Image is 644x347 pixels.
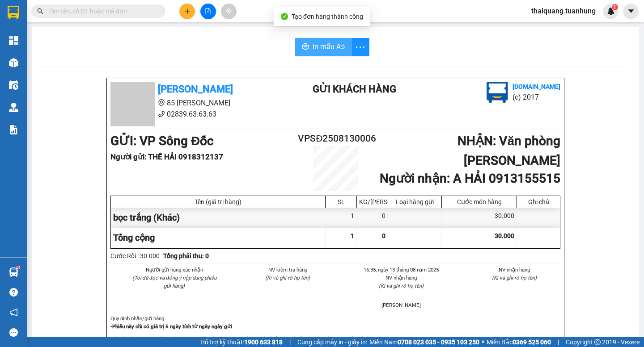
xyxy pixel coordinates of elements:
span: plus [184,8,191,14]
sup: 1 [612,4,618,10]
span: question-circle [9,288,18,297]
img: dashboard-icon [9,36,18,45]
strong: -Khi thất lạc, mất mát hàng hóa của quý khách, công ty sẽ chịu trách nhiệm bồi thường gấp 10 lần ... [110,336,378,343]
span: Tạo đơn hàng thành công [292,13,363,20]
span: file-add [205,8,211,14]
input: Tìm tên, số ĐT hoặc mã đơn [49,6,155,16]
span: thaiquang.tuanhung [524,5,603,17]
span: Miền Nam [369,337,479,347]
span: more [352,42,369,53]
i: (Kí và ghi rõ họ tên) [379,283,424,289]
span: | [289,337,291,347]
b: Người nhận : A HẢI 0913155515 [380,171,560,186]
i: (Kí và ghi rõ họ tên) [492,275,537,281]
img: solution-icon [9,125,18,134]
b: [PERSON_NAME] [51,6,127,17]
span: phone [51,33,59,40]
li: 02839.63.63.63 [110,109,277,120]
b: Người gửi : THẾ HẢI 0918312137 [110,152,223,161]
span: Tổng cộng [113,232,155,243]
span: phone [158,110,165,117]
span: Cung cấp máy in - giấy in: [297,337,367,347]
div: 1 [326,208,357,228]
img: logo.jpg [487,82,508,103]
button: caret-down [623,4,639,19]
b: NHẬN : Văn phòng [PERSON_NAME] [458,134,560,168]
div: 30.000 [442,208,517,228]
sup: 1 [17,266,20,269]
button: more [352,38,369,56]
span: message [9,328,18,337]
b: Gửi khách hàng [313,84,396,95]
div: KG/[PERSON_NAME] [359,198,386,205]
span: copyright [594,339,601,345]
span: 30.000 [495,232,514,239]
img: warehouse-icon [9,58,18,67]
b: Tổng phải thu: 0 [163,252,209,259]
li: [PERSON_NAME] [355,301,447,309]
div: Tên (giá trị hàng) [113,198,323,205]
div: Cước Rồi : 30.000 [110,251,160,261]
div: SL [328,198,354,205]
span: check-circle [281,13,288,20]
li: (c) 2017 [513,92,560,103]
li: 85 [PERSON_NAME] [110,97,277,109]
b: GỬI : VP Sông Đốc [4,56,107,71]
h2: VPSĐ2508130006 [298,131,373,146]
div: Cước món hàng [444,198,514,205]
i: (Kí và ghi rõ họ tên) [265,275,310,281]
li: 02839.63.63.63 [4,31,170,42]
div: 0 [357,208,388,228]
li: NV nhận hàng [355,274,447,282]
div: bọc trắng (Khác) [111,208,326,228]
b: [PERSON_NAME] [158,84,233,95]
li: Người gửi hàng xác nhận [128,266,220,274]
button: file-add [200,4,216,19]
span: | [558,337,559,347]
span: notification [9,308,18,317]
img: icon-new-feature [607,7,615,15]
img: logo-vxr [8,6,19,19]
strong: 0369 525 060 [513,339,551,346]
button: plus [179,4,195,19]
span: caret-down [627,7,635,15]
span: 1 [613,4,616,10]
img: warehouse-icon [9,268,18,277]
span: environment [51,21,59,29]
button: aim [221,4,237,19]
li: 16:35, ngày 13 tháng 08 năm 2025 [355,266,447,274]
span: printer [302,43,309,51]
button: printerIn mẫu A5 [295,38,352,56]
img: warehouse-icon [9,80,18,90]
b: [DOMAIN_NAME] [513,83,560,90]
span: Miền Bắc [487,337,551,347]
b: GỬI : VP Sông Đốc [110,134,214,148]
strong: 1900 633 818 [244,339,283,346]
span: 0 [382,232,386,239]
span: In mẫu A5 [313,41,345,52]
strong: -Phiếu này chỉ có giá trị 5 ngày tính từ ngày ngày gửi [110,323,232,330]
li: 85 [PERSON_NAME] [4,20,170,31]
div: Ghi chú [519,198,558,205]
span: search [37,8,43,14]
span: Hỗ trợ kỹ thuật: [200,337,283,347]
li: NV nhận hàng [469,266,561,274]
span: aim [225,8,232,14]
li: NV kiểm tra hàng [242,266,334,274]
div: Loại hàng gửi [390,198,439,205]
img: warehouse-icon [9,103,18,112]
i: (Tôi đã đọc và đồng ý nộp dung phiếu gửi hàng) [132,275,216,289]
span: ⚪️ [482,340,484,344]
span: 1 [351,232,354,239]
span: environment [158,99,165,106]
strong: 0708 023 035 - 0935 103 250 [398,339,479,346]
